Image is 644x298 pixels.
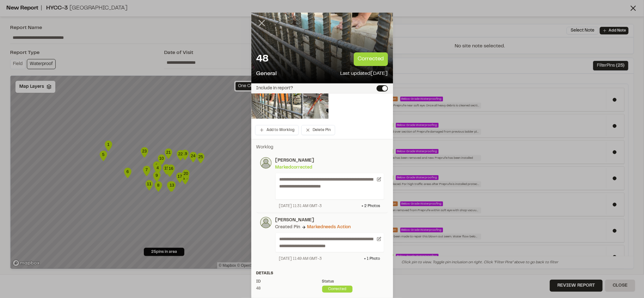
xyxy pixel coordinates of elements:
div: + 2 Photo s [362,203,380,209]
button: Add to Worklog [255,125,299,135]
img: file [251,93,277,119]
p: 48 [256,53,268,66]
div: Created Pin [275,224,300,231]
p: Worklog [256,144,388,151]
div: Details [256,271,388,276]
p: [PERSON_NAME] [275,157,384,164]
img: photo [260,157,272,169]
button: Delete Pin [301,125,335,135]
div: corrected [322,286,353,293]
p: General [256,70,277,78]
div: Status [322,279,388,284]
img: file [277,93,303,119]
p: Last updated [DATE] [340,70,388,78]
p: [PERSON_NAME] [275,217,384,224]
label: Include in report? [256,86,293,91]
div: + 1 Photo [364,256,380,262]
img: photo [260,217,272,228]
div: ID [256,279,322,284]
div: Marked needs action [307,224,351,231]
img: file [303,93,328,119]
div: [DATE] 11:31 AM GMT-3 [279,203,322,209]
p: corrected [354,52,388,66]
div: Marked corrected [275,164,313,171]
div: 48 [256,286,322,291]
div: [DATE] 11:49 AM GMT-3 [279,256,322,262]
